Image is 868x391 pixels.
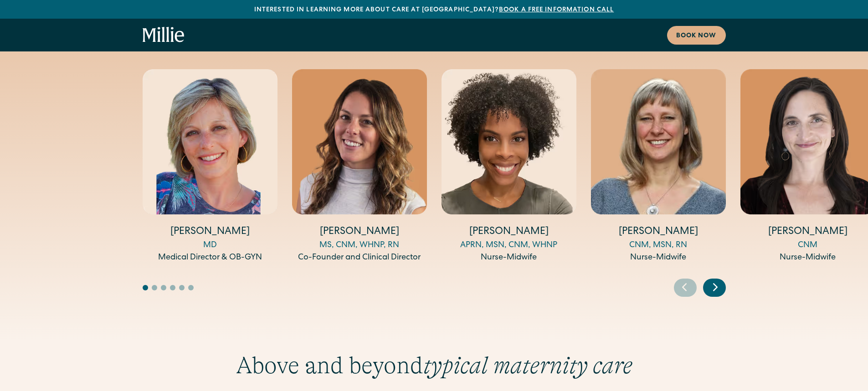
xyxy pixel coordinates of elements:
div: Co-Founder and Clinical Director [292,252,427,264]
h2: Above and beyond [143,351,726,380]
h4: [PERSON_NAME] [292,225,427,239]
button: Go to slide 6 [188,285,194,290]
div: CNM, MSN, RN [591,239,726,252]
div: Previous slide [674,279,697,297]
div: 1 / 14 [143,69,277,264]
div: Book now [676,31,717,41]
div: Medical Director & OB-GYN [143,252,277,264]
button: Go to slide 5 [179,285,185,290]
h4: [PERSON_NAME] [442,225,576,239]
div: Nurse-Midwife [442,252,576,264]
div: 4 / 14 [591,69,726,264]
a: home [143,27,185,43]
h4: [PERSON_NAME] [143,225,277,239]
div: APRN, MSN, CNM, WHNP [442,239,576,252]
button: Go to slide 3 [161,285,166,290]
a: Book now [667,26,726,45]
div: 2 / 14 [292,69,427,264]
div: Nurse-Midwife [591,252,726,264]
div: MD [143,239,277,252]
h4: [PERSON_NAME] [591,225,726,239]
div: Next slide [703,279,726,297]
button: Go to slide 2 [152,285,157,290]
div: 3 / 14 [442,69,576,264]
a: Book a free information call [499,7,614,13]
button: Go to slide 1 [143,285,148,290]
em: typical maternity care [423,352,632,379]
div: MS, CNM, WHNP, RN [292,239,427,252]
button: Go to slide 4 [170,285,175,290]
